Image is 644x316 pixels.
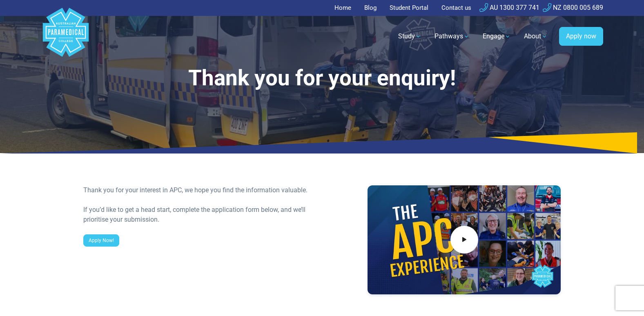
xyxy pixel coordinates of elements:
a: About [519,25,553,48]
a: AU 1300 377 741 [479,4,539,11]
a: Pathways [430,25,475,48]
h1: Thank you for your enquiry! [83,65,561,91]
a: Apply now [559,27,603,46]
a: Apply Now! [83,234,119,247]
a: Engage [478,25,516,48]
a: NZ 0800 005 689 [543,4,603,11]
a: Australian Paramedical College [41,16,90,57]
div: Thank you for your interest in APC, we hope you find the information valuable. [83,185,317,195]
a: Study [393,25,426,48]
div: If you’d like to get a head start, complete the application form below, and we’ll prioritise your... [83,205,317,225]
